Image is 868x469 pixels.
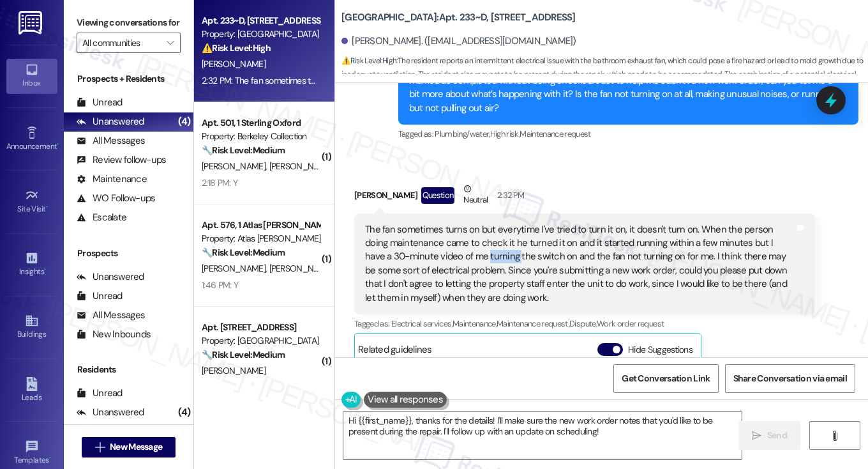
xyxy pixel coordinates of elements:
[6,59,57,93] a: Inbox
[202,334,320,348] div: Property: [GEOGRAPHIC_DATA]
[77,13,181,33] label: Viewing conversations for
[738,421,800,450] button: Send
[77,289,123,303] div: Unread
[77,96,123,109] div: Unread
[202,263,269,274] span: [PERSON_NAME]
[202,177,237,188] div: 2:18 PM: Y
[365,223,795,305] div: The fan sometimes turns on but everytime I've tried to turn it on, it doesn't turn on. When the p...
[343,411,742,459] textarea: Hi {{first_name}}, thanks for the details! I'll make sure the new work order notes that you'd lik...
[77,328,151,341] div: New Inbounds
[569,318,597,329] span: Dispute ,
[77,211,126,224] div: Escalate
[77,153,166,167] div: Review follow-ups
[82,437,176,457] button: New Message
[77,406,144,419] div: Unanswered
[725,364,855,393] button: Share Conversation via email
[490,128,520,139] span: High risk ,
[409,61,839,116] div: Hi [PERSON_NAME], I understand the bathroom exhaust fan hasn't been fixed yet, and the request wa...
[64,247,193,260] div: Prospects
[110,440,162,454] span: New Message
[64,363,193,376] div: Residents
[733,372,847,385] span: Share Conversation via email
[341,11,576,24] b: [GEOGRAPHIC_DATA]: Apt. 233~D, [STREET_ADDRESS]
[628,343,692,357] label: Hide Suggestions
[435,128,490,139] span: Plumbing/water ,
[597,318,664,329] span: Work order request
[398,125,859,143] div: Tagged as:
[421,187,455,203] div: Question
[497,318,569,329] span: Maintenance request ,
[520,128,591,139] span: Maintenance request
[64,72,193,86] div: Prospects + Residents
[202,349,285,360] strong: 🔧 Risk Level: Medium
[77,134,145,148] div: All Messages
[622,372,710,385] span: Get Conversation Link
[202,116,320,130] div: Apt. 501, 1 Sterling Oxford
[494,188,524,202] div: 2:32 PM
[77,270,144,284] div: Unanswered
[175,403,193,422] div: (4)
[6,373,57,408] a: Leads
[77,387,123,400] div: Unread
[6,185,57,219] a: Site Visit •
[77,309,145,322] div: All Messages
[269,160,333,172] span: [PERSON_NAME]
[167,38,174,48] i: 
[82,33,160,53] input: All communities
[461,182,490,209] div: Neutral
[202,279,238,291] div: 1:46 PM: Y
[613,364,718,393] button: Get Conversation Link
[77,115,144,128] div: Unanswered
[46,203,48,211] span: •
[57,140,59,149] span: •
[269,263,333,274] span: [PERSON_NAME]
[767,429,787,442] span: Send
[77,173,147,186] div: Maintenance
[453,318,497,329] span: Maintenance ,
[202,232,320,245] div: Property: Atlas [PERSON_NAME]
[341,54,868,95] span: : The resident reports an intermittent electrical issue with the bathroom exhaust fan, which coul...
[830,431,839,441] i: 
[77,192,155,205] div: WO Follow-ups
[202,14,320,27] div: Apt. 233~D, [STREET_ADDRESS]
[202,42,271,54] strong: ⚠️ Risk Level: High
[358,343,432,362] div: Related guidelines
[19,11,45,35] img: ResiDesk Logo
[341,35,576,48] div: [PERSON_NAME]. ([EMAIL_ADDRESS][DOMAIN_NAME])
[202,130,320,143] div: Property: Berkeley Collection
[752,431,761,441] i: 
[6,247,57,282] a: Insights •
[202,160,269,172] span: [PERSON_NAME]
[391,318,453,329] span: Electrical services ,
[341,56,396,66] strong: ⚠️ Risk Level: High
[202,247,285,258] strong: 🔧 Risk Level: Medium
[6,310,57,344] a: Buildings
[44,265,46,274] span: •
[49,454,51,463] span: •
[202,27,320,41] div: Property: [GEOGRAPHIC_DATA]
[202,321,320,334] div: Apt. [STREET_ADDRESS]
[354,314,815,333] div: Tagged as:
[95,442,105,452] i: 
[202,219,320,232] div: Apt. 576, 1 Atlas [PERSON_NAME]
[354,182,815,213] div: [PERSON_NAME]
[175,112,193,132] div: (4)
[202,144,285,156] strong: 🔧 Risk Level: Medium
[202,365,266,376] span: [PERSON_NAME]
[202,58,266,70] span: [PERSON_NAME]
